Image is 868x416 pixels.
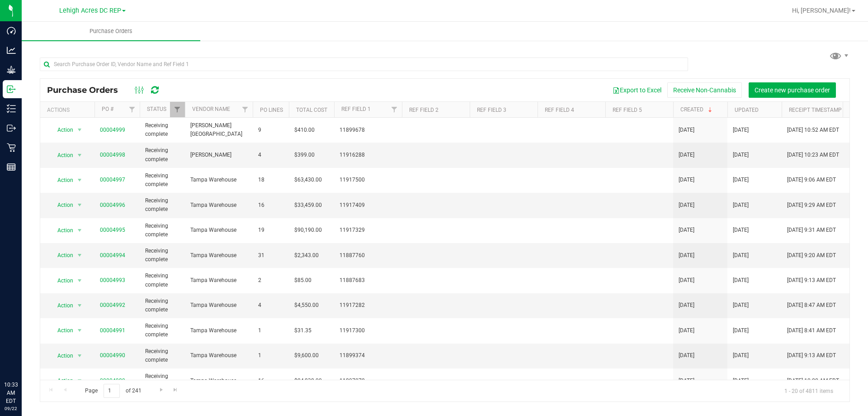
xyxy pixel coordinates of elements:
[340,126,396,134] span: 11899678
[7,46,16,55] inline-svg: Analytics
[49,374,74,387] span: Action
[294,301,319,310] span: $4,550.00
[341,106,371,112] a: Ref Field 1
[294,351,319,360] span: $9,600.00
[74,349,85,362] span: select
[679,151,694,159] span: [DATE]
[294,151,315,159] span: $399.00
[258,301,283,310] span: 4
[145,272,179,289] span: Receiving complete
[100,378,125,384] a: 00004989
[47,85,127,95] span: Purchase Orders
[74,224,85,237] span: select
[100,302,125,308] a: 00004992
[340,301,396,310] span: 11917282
[733,126,749,134] span: [DATE]
[340,351,396,360] span: 11899374
[49,174,74,186] span: Action
[733,176,749,184] span: [DATE]
[680,106,714,113] a: Created
[679,251,694,260] span: [DATE]
[170,102,185,117] a: Filter
[74,374,85,387] span: select
[787,126,839,134] span: [DATE] 10:52 AM EDT
[777,384,840,397] span: 1 - 20 of 4811 items
[749,82,836,98] button: Create new purchase order
[258,276,283,285] span: 2
[49,124,74,136] span: Action
[755,86,830,94] span: Create new purchase order
[258,226,283,234] span: 19
[733,201,749,210] span: [DATE]
[613,107,642,113] a: Ref Field 5
[74,199,85,211] span: select
[145,121,179,139] span: Receiving complete
[49,324,74,337] span: Action
[733,301,749,310] span: [DATE]
[49,274,74,287] span: Action
[296,107,327,113] a: Total Cost
[679,226,694,234] span: [DATE]
[49,299,74,312] span: Action
[74,124,85,136] span: select
[104,384,120,398] input: 1
[545,107,574,113] a: Ref Field 4
[7,163,16,172] inline-svg: Reports
[190,201,247,210] span: Tampa Warehouse
[258,251,283,260] span: 31
[733,151,749,159] span: [DATE]
[100,152,125,158] a: 00004998
[787,251,836,260] span: [DATE] 9:20 AM EDT
[679,351,694,360] span: [DATE]
[145,347,179,364] span: Receiving complete
[190,176,247,184] span: Tampa Warehouse
[100,352,125,359] a: 00004990
[49,149,74,162] span: Action
[733,326,749,335] span: [DATE]
[9,344,36,371] iframe: Resource center
[100,177,125,183] a: 00004997
[258,326,283,335] span: 1
[294,377,322,385] span: $24,838.00
[340,326,396,335] span: 11917300
[294,201,322,210] span: $33,459.00
[169,384,182,396] a: Go to the last page
[190,226,247,234] span: Tampa Warehouse
[294,176,322,184] span: $63,430.00
[190,351,247,360] span: Tampa Warehouse
[49,224,74,237] span: Action
[607,82,667,98] button: Export to Excel
[40,57,688,71] input: Search Purchase Order ID, Vendor Name and Ref Field 1
[679,176,694,184] span: [DATE]
[7,124,16,133] inline-svg: Outbound
[7,65,16,74] inline-svg: Grow
[100,252,125,258] a: 00004994
[125,102,140,117] a: Filter
[340,226,396,234] span: 11917329
[260,107,283,113] a: PO Lines
[145,196,179,214] span: Receiving complete
[190,377,247,385] span: Tampa Warehouse
[74,249,85,262] span: select
[190,121,247,139] span: [PERSON_NAME][GEOGRAPHIC_DATA]
[192,106,230,112] a: Vendor Name
[340,151,396,159] span: 11916288
[7,85,16,94] inline-svg: Inbound
[258,151,283,159] span: 4
[49,349,74,362] span: Action
[47,107,91,113] div: Actions
[787,326,836,335] span: [DATE] 8:41 AM EDT
[387,102,402,117] a: Filter
[100,202,125,208] a: 00004996
[258,351,283,360] span: 1
[102,106,113,112] a: PO #
[74,274,85,287] span: select
[679,276,694,285] span: [DATE]
[4,381,18,405] p: 10:33 AM EDT
[340,276,396,285] span: 11887683
[294,326,311,335] span: $31.35
[679,301,694,310] span: [DATE]
[145,247,179,264] span: Receiving complete
[340,377,396,385] span: 11897072
[735,107,759,113] a: Updated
